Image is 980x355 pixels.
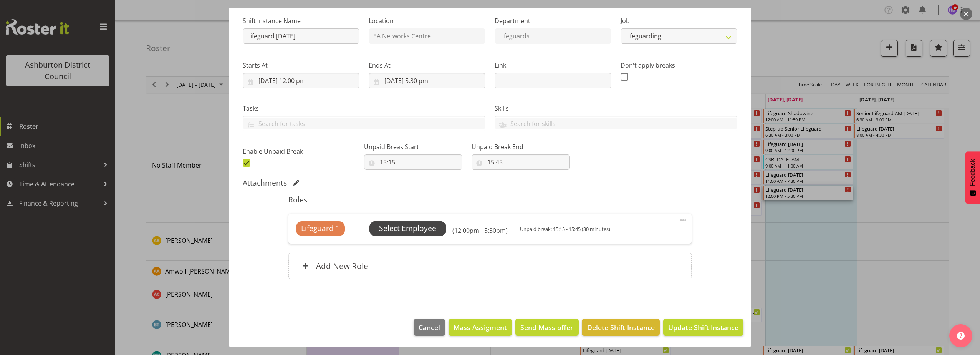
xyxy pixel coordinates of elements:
label: Tasks [243,104,485,113]
label: Location [369,16,485,25]
h5: Roles [288,195,691,204]
label: Ends At [369,61,485,70]
label: Don't apply breaks [621,61,737,70]
span: Cancel [419,322,440,332]
button: Update Shift Instance [663,319,743,336]
label: Enable Unpaid Break [243,147,359,156]
input: Search for tasks [243,118,485,129]
input: Click to select... [364,154,462,170]
label: Unpaid Break Start [364,142,462,151]
input: Shift Instance Name [243,28,359,44]
input: Click to select... [369,73,485,88]
h6: Add New Role [316,261,368,271]
button: Delete Shift Instance [582,319,659,336]
span: Lifeguard 1 [301,223,340,234]
label: Unpaid Break End [472,142,570,151]
input: Click to select... [472,154,570,170]
input: Search for skills [495,118,737,129]
span: Mass Assigment [454,322,507,332]
button: Mass Assigment [449,319,512,336]
button: Cancel [414,319,445,336]
span: Unpaid break: 15:15 - 15:45 (30 minutes) [520,226,610,232]
span: Update Shift Instance [668,322,738,332]
span: Feedback [969,159,976,186]
label: Skills [495,104,737,113]
label: Link [495,61,611,70]
label: Department [495,16,611,25]
label: Starts At [243,61,359,70]
label: Shift Instance Name [243,16,359,25]
button: Send Mass offer [515,319,578,336]
span: Send Mass offer [520,322,573,332]
img: help-xxl-2.png [957,332,965,340]
h5: Attachments [243,178,287,187]
h6: (12:00pm - 5:30pm) [452,227,508,234]
input: Click to select... [243,73,359,88]
span: Select Employee [379,223,436,234]
span: Delete Shift Instance [587,322,655,332]
button: Feedback - Show survey [965,151,980,204]
label: Job [621,16,737,25]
